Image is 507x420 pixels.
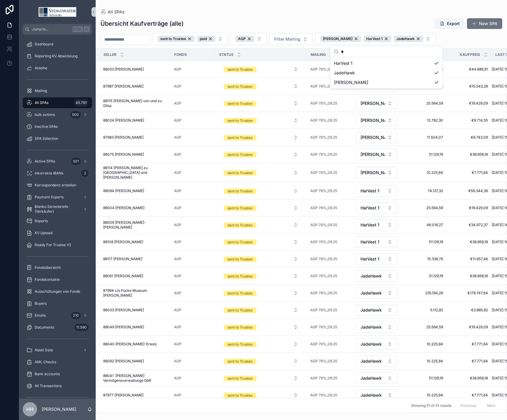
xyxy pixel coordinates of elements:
[361,273,382,279] span: JadeHawk
[174,206,181,210] span: AGP
[219,236,303,248] a: Select Button
[219,254,303,264] button: Select Button
[103,118,144,123] span: 88024 [PERSON_NAME]
[310,135,337,140] a: AGP 76%_09.25
[103,188,167,193] a: 88084 [PERSON_NAME]
[310,257,337,261] a: AGP 76%_09.25
[355,131,398,143] a: Select Button
[23,240,92,250] a: Ready For Trustee V2
[158,36,195,42] button: Unselect SENT_TO_TRUSTEE
[355,97,398,109] a: Select Button
[450,170,488,175] a: €7.771,64
[235,36,254,42] button: Unselect 50
[334,70,355,76] span: JadeHawk
[71,158,81,165] div: 501
[405,223,443,227] a: 46.016,27
[23,156,92,167] a: Active SPAs501
[81,170,88,177] div: 2
[84,27,89,32] span: K
[405,118,443,123] a: 12.782,30
[405,206,443,210] a: 25.564,59
[219,219,303,231] a: Select Button
[355,98,397,109] button: Select Button
[174,257,212,261] a: AGP
[35,195,64,200] span: Payment Exports
[405,135,443,140] a: 11.504,07
[227,67,253,72] div: sent to Trustee
[230,33,267,45] button: Select Button
[310,67,337,72] span: AGP 76%_09.25
[103,240,167,244] a: 88108 [PERSON_NAME]
[450,118,488,123] a: €9.714,55
[310,118,348,123] a: AGP 76%_09.25
[355,132,397,143] button: Select Button
[361,205,379,211] span: HarVest 1
[103,67,167,72] a: 88053 [PERSON_NAME]
[219,115,303,126] a: Select Button
[361,256,379,262] span: HarVest 1
[227,274,253,279] div: sent to Trustee
[35,42,53,47] span: Dashboard
[227,257,253,262] div: sent to Trustee
[23,85,92,96] a: Mailing
[103,165,167,180] a: 88114 [PERSON_NAME] zu [GEOGRAPHIC_DATA] und [PERSON_NAME]
[219,81,303,92] a: Select Button
[103,152,144,157] span: 88075 [PERSON_NAME]
[310,257,348,261] a: AGP 76%_09.25
[355,270,398,282] a: Select Button
[103,274,167,278] a: 88061 [PERSON_NAME]
[100,9,125,15] a: All SPAs
[310,84,337,89] a: AGP 76%_09.25
[219,132,303,143] a: Select Button
[310,170,337,175] span: AGP 76%_09.25
[35,265,61,270] span: Fondsübersicht
[174,274,181,278] a: AGP
[174,152,181,157] a: AGP
[174,223,181,227] span: AGP
[74,99,88,106] div: 45.761
[23,97,92,108] a: All SPAs45.761
[174,188,212,193] a: AGP
[174,101,181,106] a: AGP
[355,115,397,126] button: Select Button
[35,243,71,247] span: Ready For Trustee V2
[35,112,55,117] span: bulk actions
[315,33,436,45] button: Select Button
[197,36,216,42] div: paid
[174,170,181,175] span: AGP
[450,84,488,89] span: €15.543,28
[103,99,167,108] a: 88115 [PERSON_NAME] von und zu Gilsa
[310,84,348,89] a: AGP 76%_09.25
[219,64,303,75] a: Select Button
[405,257,443,261] a: 15.338,76
[238,36,246,41] span: AGP
[23,204,92,214] a: Blanko Serienbriefe (Verkäufer)
[450,135,488,140] a: €8.743,09
[405,240,443,244] span: 51.129,19
[219,186,303,196] button: Select Button
[227,206,253,211] div: sent to Trustee
[355,114,398,126] a: Select Button
[103,206,144,210] span: 88004 [PERSON_NAME]
[310,67,348,72] a: AGP 76%_09.25
[310,118,337,123] a: AGP 76%_09.25
[103,67,144,72] span: 88053 [PERSON_NAME]
[174,206,212,210] a: AGP
[197,36,216,42] button: Unselect PAID
[227,188,253,194] div: sent to Trustee
[174,118,212,123] a: AGP
[310,223,337,227] span: AGP 76%_09.25
[219,98,303,109] button: Select Button
[361,222,379,228] span: HarVest 1
[108,9,125,15] span: All SPAs
[450,67,488,72] a: €44.686,91
[219,271,303,281] button: Select Button
[405,101,443,106] span: 25.564,59
[355,202,398,214] a: Select Button
[310,152,337,157] a: AGP 76%_09.25
[39,7,76,17] img: App logo
[174,118,181,123] span: AGP
[35,66,47,70] span: Anleihe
